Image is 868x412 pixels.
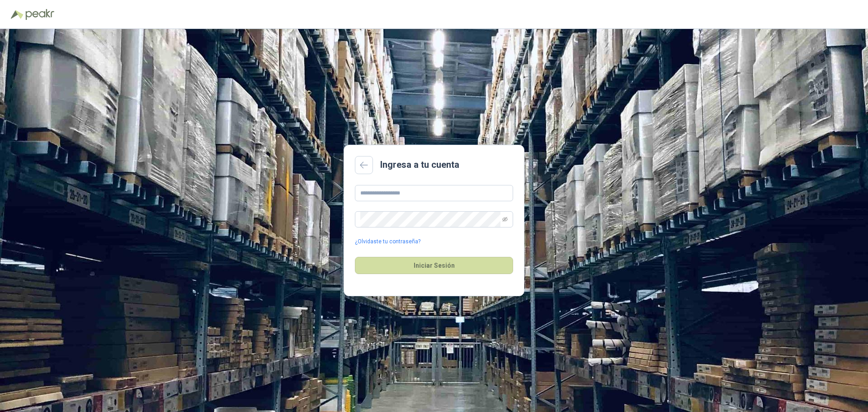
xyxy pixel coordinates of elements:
button: Iniciar Sesión [355,257,513,274]
h2: Ingresa a tu cuenta [380,158,459,172]
img: Logo [11,10,24,19]
span: eye-invisible [502,217,508,222]
a: ¿Olvidaste tu contraseña? [355,237,420,246]
img: Peakr [25,9,54,20]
